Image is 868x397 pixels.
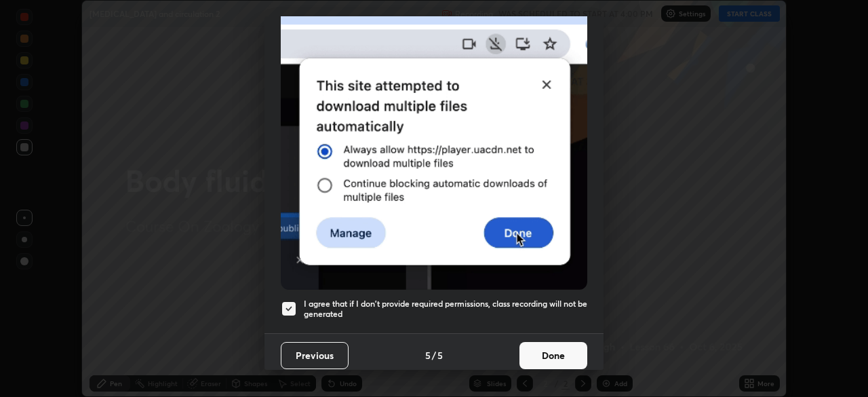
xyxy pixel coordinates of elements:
[425,348,431,362] h4: 5
[304,299,587,320] h5: I agree that if I don't provide required permissions, class recording will not be generated
[281,342,349,369] button: Previous
[432,348,436,362] h4: /
[437,348,443,362] h4: 5
[519,342,587,369] button: Done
